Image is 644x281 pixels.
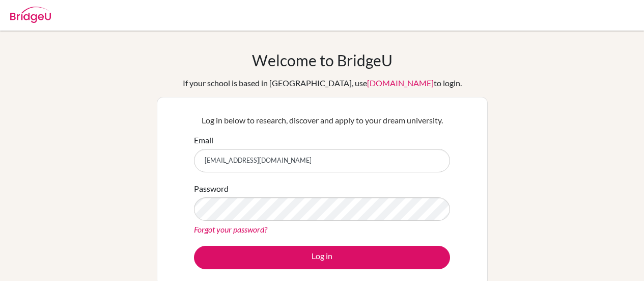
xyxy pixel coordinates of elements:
[194,114,450,126] p: Log in below to research, discover and apply to your dream university.
[10,7,51,23] img: Bridge-U
[194,134,213,146] label: Email
[194,183,229,195] label: Password
[194,246,450,269] button: Log in
[252,51,393,69] h1: Welcome to BridgeU
[183,77,462,89] div: If your school is based in [GEOGRAPHIC_DATA], use to login.
[194,224,267,234] a: Forgot your password?
[367,78,434,88] a: [DOMAIN_NAME]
